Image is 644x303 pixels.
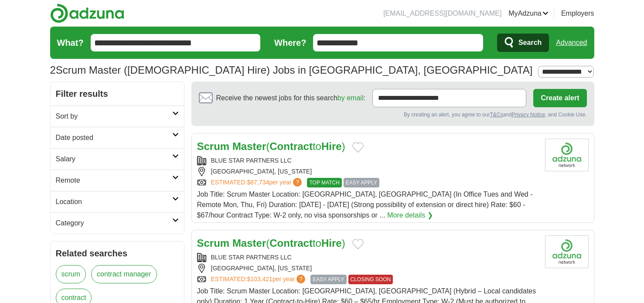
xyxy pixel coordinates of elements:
a: Advanced [556,34,587,51]
h2: Location [56,197,172,207]
h2: Remote [56,175,172,186]
span: ? [296,275,305,283]
h2: Category [56,218,172,228]
h2: Date posted [56,133,172,143]
label: What? [57,36,84,49]
img: Adzuna logo [50,3,124,23]
span: $103,421 [247,276,272,283]
a: ESTIMATED:$103,421per year? [211,275,307,284]
h2: Sort by [56,111,172,122]
h1: Scrum Master ([DEMOGRAPHIC_DATA] Hire) Jobs in [GEOGRAPHIC_DATA], [GEOGRAPHIC_DATA] [50,64,533,76]
a: Salary [51,148,184,170]
a: ESTIMATED:$87,734per year? [211,178,304,187]
a: MyAdzuna [508,8,549,19]
span: 2 [50,62,56,78]
span: ? [293,178,302,187]
strong: Scrum [197,140,230,152]
span: TOP MATCH [307,178,341,187]
a: Employers [561,8,594,19]
span: Receive the newest jobs for this search : [216,93,365,103]
strong: Contract [269,140,313,152]
div: [GEOGRAPHIC_DATA], [US_STATE] [197,264,538,273]
a: scrum [56,265,86,283]
a: Location [51,191,184,212]
h2: Filter results [51,82,184,106]
a: Scrum Master(ContracttoHire) [197,140,345,152]
strong: Scrum [197,237,230,249]
h2: Related searches [56,247,179,260]
span: CLOSING SOON [348,275,393,284]
span: $87,734 [247,179,269,186]
strong: Contract [269,237,313,249]
span: Search [518,34,542,51]
a: by email [337,94,364,102]
h2: Salary [56,154,172,164]
img: Company logo [545,235,589,268]
button: Create alert [533,89,586,107]
li: [EMAIL_ADDRESS][DOMAIN_NAME] [383,8,501,19]
button: Add to favorite jobs [352,239,364,249]
a: Sort by [51,106,184,127]
a: T&Cs [490,112,503,118]
a: More details ❯ [387,210,433,221]
a: Scrum Master(ContracttoHire) [197,237,345,249]
div: BLUE STAR PARTNERS LLC [197,156,538,165]
button: Add to favorite jobs [352,142,364,153]
span: Job Title: Scrum Master Location: [GEOGRAPHIC_DATA], [GEOGRAPHIC_DATA] (In Office Tues and Wed - ... [197,191,533,219]
button: Search [497,34,549,52]
a: Remote [51,170,184,191]
label: Where? [274,36,306,49]
strong: Master [232,140,266,152]
strong: Master [232,237,266,249]
a: Privacy Notice [511,112,545,118]
span: EASY APPLY [310,275,346,284]
a: contract manager [91,265,157,283]
a: Date posted [51,127,184,148]
span: EASY APPLY [344,178,379,187]
div: BLUE STAR PARTNERS LLC [197,253,538,262]
strong: Hire [321,140,342,152]
div: By creating an alert, you agree to our and , and Cookie Use. [199,111,587,119]
img: Company logo [545,139,589,171]
strong: Hire [321,237,342,249]
div: [GEOGRAPHIC_DATA], [US_STATE] [197,167,538,176]
a: Category [51,212,184,234]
